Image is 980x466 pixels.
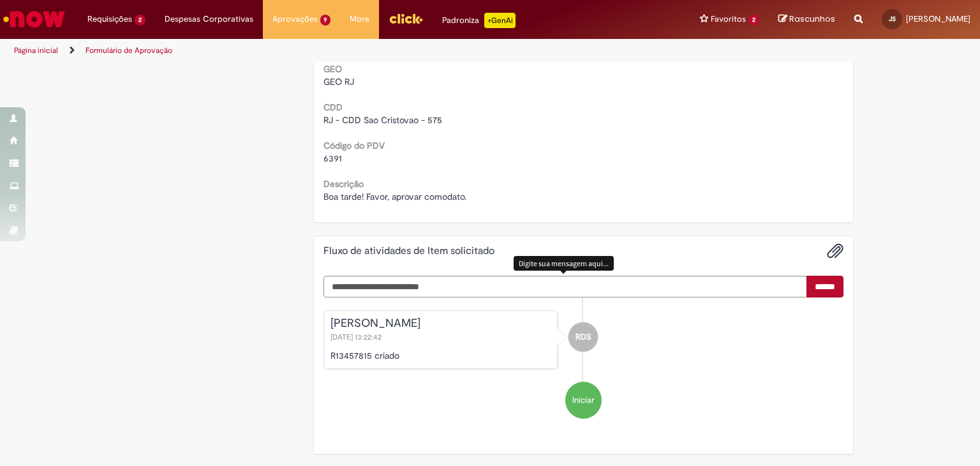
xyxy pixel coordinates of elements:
span: More [350,13,369,26]
b: Descrição [323,178,364,190]
div: Digite sua mensagem aqui... [514,256,614,271]
b: GEO [323,63,342,75]
span: Iniciar [572,395,595,407]
span: JS [889,15,896,23]
span: RDS [575,322,591,352]
p: +GenAi [484,13,516,28]
img: click_logo_yellow_360x200.png [389,9,423,28]
textarea: Digite sua mensagem aqui... [323,276,808,297]
span: [PERSON_NAME] [906,13,970,24]
a: Página inicial [14,45,58,56]
span: Boa tarde! Favor, aprovar comodato. [323,191,466,202]
b: CDD [323,101,343,113]
a: Rascunhos [778,13,835,26]
span: Despesas Corporativas [165,13,253,26]
b: Código do PDV [323,140,385,151]
ul: Histórico de tíquete [323,297,844,432]
span: GEO RJ [323,76,354,87]
a: Formulário de Aprovação [85,45,172,56]
div: [PERSON_NAME] [330,317,551,330]
span: 9 [320,15,331,26]
p: R13457815 criado [330,349,551,362]
span: Aprovações [272,13,318,26]
img: ServiceNow [1,6,67,32]
button: Adicionar anexos [827,243,843,259]
div: Padroniza [442,13,516,28]
span: Requisições [87,13,132,26]
li: Rayssa Dos Santos Dias [323,310,844,369]
span: Rascunhos [789,13,835,25]
span: 2 [135,15,145,26]
ul: Trilhas de página [10,39,644,63]
span: 2 [748,15,759,26]
span: Favoritos [711,13,746,26]
span: RJ - CDD Sao Cristovao - 575 [323,114,442,126]
h2: Fluxo de atividades de Item solicitado Histórico de tíquete [323,246,494,257]
span: [DATE] 13:22:42 [330,332,384,342]
span: 6391 [323,153,342,164]
div: Rayssa Dos Santos Dias [568,322,598,352]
